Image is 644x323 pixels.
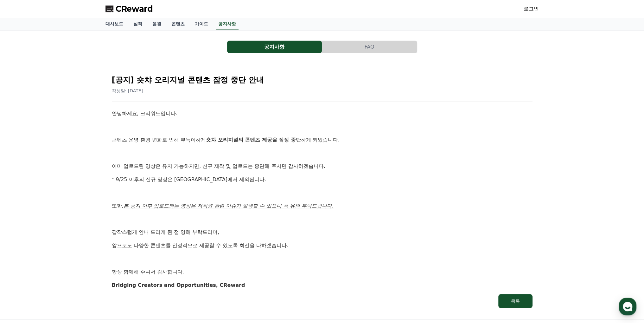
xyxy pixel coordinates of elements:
[511,298,520,304] div: 목록
[100,18,128,30] a: 대시보드
[206,137,301,143] strong: 숏챠 오리지널의 콘텐츠 제공을 잠정 중단
[227,41,322,53] button: 공지사항
[166,18,190,30] a: 콘텐츠
[128,18,147,30] a: 실적
[216,18,239,30] a: 공지사항
[112,202,532,210] p: 또한,
[190,18,213,30] a: 가이드
[20,211,24,216] span: 홈
[322,41,417,53] button: FAQ
[524,5,539,13] a: 로그인
[112,294,532,308] a: 목록
[116,4,153,14] span: CReward
[147,18,166,30] a: 음원
[498,294,532,308] button: 목록
[2,201,42,217] a: 홈
[227,41,322,53] a: 공지사항
[112,175,532,184] p: * 9/25 이후의 신규 영상은 [GEOGRAPHIC_DATA]에서 제외됩니다.
[112,241,532,250] p: 앞으로도 다양한 콘텐츠를 안정적으로 제공할 수 있도록 최선을 다하겠습니다.
[112,109,532,118] p: 안녕하세요, 크리워드입니다.
[105,4,153,14] a: CReward
[112,75,532,85] h2: [공지] 숏챠 오리지널 콘텐츠 잠정 중단 안내
[112,136,532,144] p: 콘텐츠 운영 환경 변화로 인해 부득이하게 하게 되었습니다.
[98,211,105,216] span: 설정
[112,282,245,288] strong: Bridging Creators and Opportunities, CReward
[112,228,532,236] p: 갑작스럽게 안내 드리게 된 점 양해 부탁드리며,
[58,211,66,216] span: 대화
[112,88,143,93] span: 작성일: [DATE]
[112,268,532,276] p: 항상 함께해 주셔서 감사합니다.
[82,201,122,217] a: 설정
[42,201,82,217] a: 대화
[112,162,532,170] p: 이미 업로드된 영상은 유지 가능하지만, 신규 제작 및 업로드는 중단해 주시면 감사하겠습니다.
[124,203,334,209] u: 본 공지 이후 업로드되는 영상은 저작권 관련 이슈가 발생할 수 있으니 꼭 유의 부탁드립니다.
